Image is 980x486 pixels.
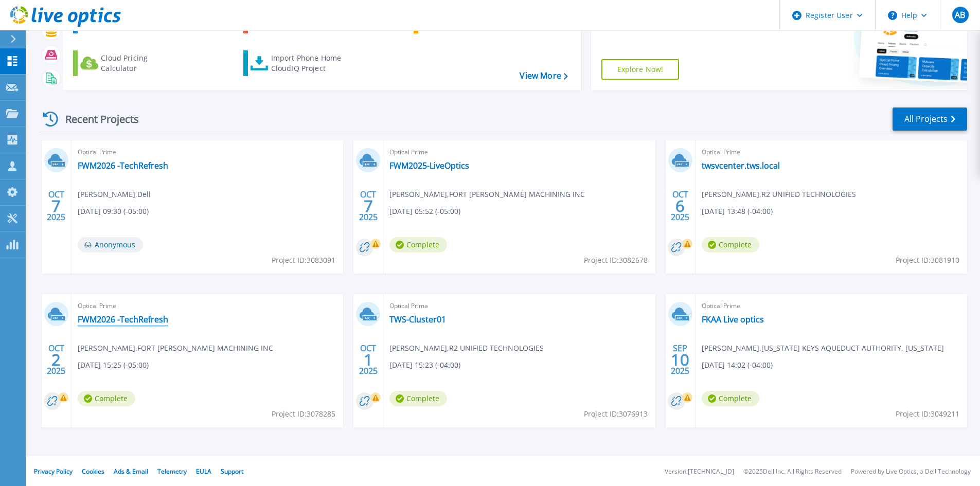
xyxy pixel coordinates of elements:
[46,341,66,379] div: OCT 2025
[702,343,944,354] span: [PERSON_NAME] , [US_STATE] KEYS AQUEDUCT AUTHORITY, [US_STATE]
[101,53,183,74] div: Cloud Pricing Calculator
[584,408,648,420] span: Project ID: 3076913
[389,391,447,406] span: Complete
[702,206,773,217] span: [DATE] 13:48 (-04:00)
[46,187,66,225] div: OCT 2025
[671,355,689,364] span: 10
[364,355,373,364] span: 1
[389,160,469,171] a: FWM2025-LiveOptics
[702,391,759,406] span: Complete
[702,359,773,371] span: [DATE] 14:02 (-04:00)
[51,202,61,210] span: 7
[51,355,61,364] span: 2
[670,341,690,379] div: SEP 2025
[271,53,351,74] div: Import Phone Home CloudIQ Project
[702,314,764,325] a: FKAA Live optics
[157,467,187,476] a: Telemetry
[702,147,961,158] span: Optical Prime
[665,469,734,475] li: Version: [TECHNICAL_ID]
[670,187,690,225] div: OCT 2025
[896,408,959,420] span: Project ID: 3049211
[896,255,959,266] span: Project ID: 3081910
[743,469,842,475] li: © 2025 Dell Inc. All Rights Reserved
[675,202,685,210] span: 6
[221,467,243,476] a: Support
[893,107,967,131] a: All Projects
[78,189,151,200] span: [PERSON_NAME] , Dell
[272,255,335,266] span: Project ID: 3083091
[34,467,73,476] a: Privacy Policy
[955,11,965,19] span: AB
[364,202,373,210] span: 7
[520,71,567,81] a: View More
[272,408,335,420] span: Project ID: 3078285
[702,160,780,171] a: twsvcenter.tws.local
[196,467,211,476] a: EULA
[584,255,648,266] span: Project ID: 3082678
[359,341,378,379] div: OCT 2025
[702,300,961,312] span: Optical Prime
[78,314,168,325] a: FWM2026 -TechRefresh
[78,343,273,354] span: [PERSON_NAME] , FORT [PERSON_NAME] MACHINING INC
[78,237,143,253] span: Anonymous
[78,160,168,171] a: FWM2026 -TechRefresh
[78,359,149,371] span: [DATE] 15:25 (-05:00)
[78,206,149,217] span: [DATE] 09:30 (-05:00)
[82,467,104,476] a: Cookies
[389,189,585,200] span: [PERSON_NAME] , FORT [PERSON_NAME] MACHINING INC
[73,50,188,76] a: Cloud Pricing Calculator
[389,343,544,354] span: [PERSON_NAME] , R2 UNIFIED TECHNOLOGIES
[601,59,680,80] a: Explore Now!
[702,237,759,253] span: Complete
[389,300,649,312] span: Optical Prime
[359,187,378,225] div: OCT 2025
[114,467,148,476] a: Ads & Email
[78,300,337,312] span: Optical Prime
[40,106,153,132] div: Recent Projects
[851,469,971,475] li: Powered by Live Optics, a Dell Technology
[78,391,135,406] span: Complete
[702,189,856,200] span: [PERSON_NAME] , R2 UNIFIED TECHNOLOGIES
[78,147,337,158] span: Optical Prime
[389,359,460,371] span: [DATE] 15:23 (-04:00)
[389,314,446,325] a: TWS-Cluster01
[389,206,460,217] span: [DATE] 05:52 (-05:00)
[389,147,649,158] span: Optical Prime
[389,237,447,253] span: Complete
